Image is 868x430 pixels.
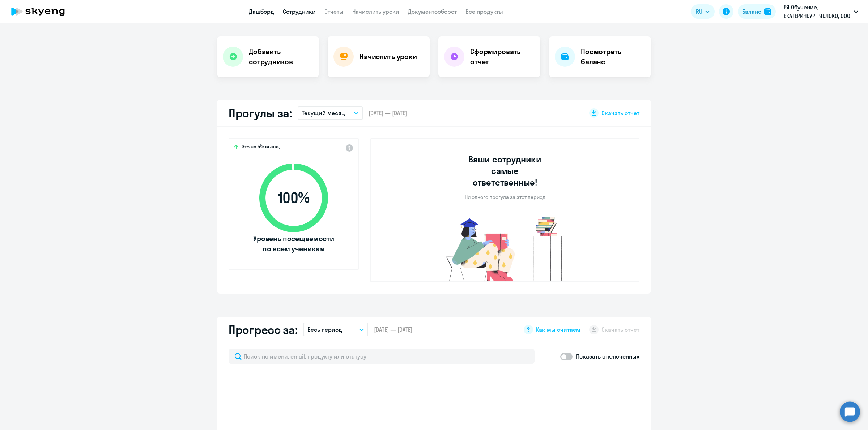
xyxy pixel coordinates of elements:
span: Уровень посещаемости по всем ученикам [252,234,335,254]
span: [DATE] — [DATE] [369,109,407,117]
h4: Сформировать отчет [470,47,535,67]
h2: Прогресс за: [229,322,297,337]
p: Весь период [307,325,342,334]
img: no-truants [433,215,578,281]
h3: Ваши сотрудники самые ответственные! [459,153,552,188]
a: Все продукты [465,8,503,15]
a: Отчеты [324,8,344,15]
p: Текущий месяц [302,109,345,117]
h4: Добавить сотрудников [249,47,313,67]
span: [DATE] — [DATE] [374,326,412,334]
button: ЕЯ Обучение, ЕКАТЕРИНБУРГ ЯБЛОКО, ООО [780,3,862,20]
a: Начислить уроки [352,8,399,15]
input: Поиск по имени, email, продукту или статусу [229,349,535,364]
span: Скачать отчет [601,109,639,117]
h4: Посмотреть баланс [581,47,645,67]
span: 100 % [252,189,335,207]
span: Как мы считаем [536,326,580,334]
a: Дашборд [249,8,274,15]
button: Весь период [303,323,368,336]
div: Баланс [742,7,761,16]
a: Документооборот [408,8,457,15]
p: ЕЯ Обучение, ЕКАТЕРИНБУРГ ЯБЛОКО, ООО [784,3,851,20]
p: Ни одного прогула за этот период [465,194,545,200]
h4: Начислить уроки [359,52,417,62]
button: RU [691,4,715,19]
button: Текущий месяц [298,106,363,120]
button: Балансbalance [738,4,776,19]
a: Сотрудники [283,8,316,15]
p: Показать отключенных [576,352,639,361]
h2: Прогулы за: [229,106,292,120]
span: Это на 5% выше, [242,143,280,152]
img: balance [764,8,771,15]
span: RU [696,7,702,16]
